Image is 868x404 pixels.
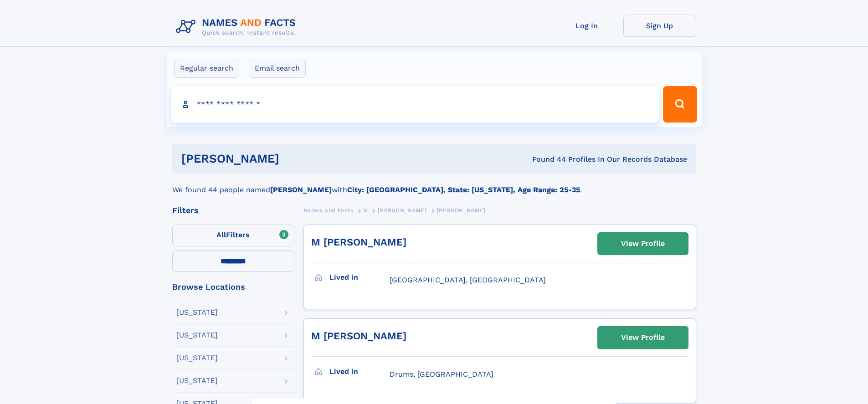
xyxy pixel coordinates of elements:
label: Filters [172,225,294,246]
div: [US_STATE] [176,354,218,362]
b: City: [GEOGRAPHIC_DATA], State: [US_STATE], Age Range: 25-35 [347,185,580,194]
a: View Profile [598,233,688,255]
h3: Lived in [329,364,390,379]
label: Email search [249,59,306,78]
a: M [PERSON_NAME] [311,236,406,248]
a: S [364,205,368,216]
span: [GEOGRAPHIC_DATA], [GEOGRAPHIC_DATA] [390,276,546,284]
div: [US_STATE] [176,377,218,384]
h1: [PERSON_NAME] [181,153,406,164]
div: Found 44 Profiles In Our Records Database [406,154,687,164]
a: M [PERSON_NAME] [311,330,406,342]
a: [PERSON_NAME] [378,205,426,216]
div: Browse Locations [172,283,294,291]
a: View Profile [598,327,688,348]
b: [PERSON_NAME] [270,185,332,194]
div: [US_STATE] [176,309,218,316]
div: View Profile [621,233,665,254]
span: [PERSON_NAME] [437,207,486,214]
h3: Lived in [329,270,390,285]
span: S [364,207,368,214]
button: Search Button [663,86,697,123]
div: [US_STATE] [176,332,218,339]
div: View Profile [621,327,665,348]
div: Filters [172,206,294,215]
a: Sign Up [623,15,696,37]
img: Logo Names and Facts [172,15,303,39]
span: Drums, [GEOGRAPHIC_DATA] [390,370,493,378]
label: Regular search [174,59,239,78]
span: [PERSON_NAME] [378,207,426,214]
div: We found 44 people named with . [172,174,696,195]
a: Names and Facts [303,205,354,216]
input: search input [171,86,659,123]
span: All [216,230,226,239]
a: Log In [550,15,623,37]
